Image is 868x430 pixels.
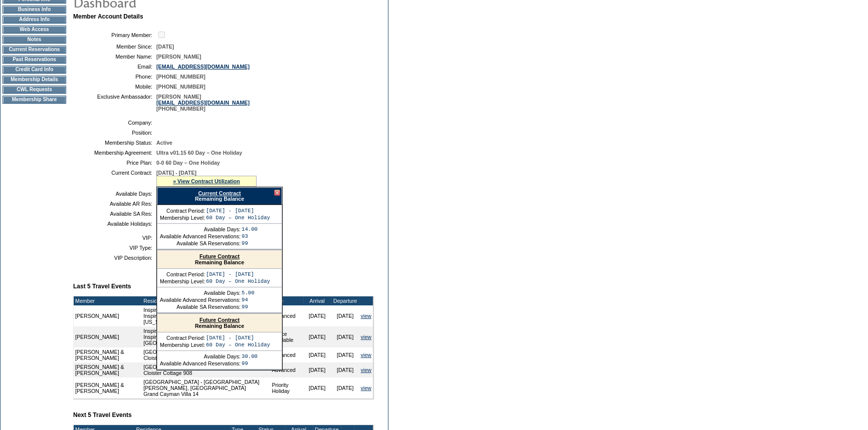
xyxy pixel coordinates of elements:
td: Available Holidays: [77,221,152,227]
td: Company: [77,120,152,126]
td: Member [74,296,142,305]
td: Contract Period: [160,271,205,277]
td: Credit Card Info [3,66,66,74]
a: view [361,385,371,391]
span: 0-0 60 Day – One Holiday [156,160,220,166]
td: Departure [331,296,359,305]
td: [GEOGRAPHIC_DATA], [US_STATE] - The Cloister Cloister Cottage 906 [142,347,270,362]
td: Available Days: [77,191,152,197]
td: Membership Agreement: [77,150,152,156]
td: Member Since: [77,44,152,50]
td: Current Contract: [77,170,152,187]
td: Available SA Reservations: [160,304,241,310]
a: [EMAIL_ADDRESS][DOMAIN_NAME] [156,100,250,106]
td: [DATE] [303,326,331,347]
td: 99 [242,304,255,310]
td: 5.00 [242,290,255,296]
td: Notes [3,36,66,44]
span: [PHONE_NUMBER] [156,84,205,90]
td: Email: [77,64,152,70]
td: 94 [242,297,255,303]
td: [DATE] [331,362,359,377]
td: [GEOGRAPHIC_DATA] - [GEOGRAPHIC_DATA][PERSON_NAME], [GEOGRAPHIC_DATA] Grand Cayman Villa 14 [142,377,270,398]
a: Current Contract [198,190,241,196]
td: Available SA Reservations: [160,240,241,246]
a: [EMAIL_ADDRESS][DOMAIN_NAME] [156,64,250,70]
span: [DATE] - [DATE] [156,170,196,176]
td: Inspirato Inspirato Reservation - [GEOGRAPHIC_DATA]-[GEOGRAPHIC_DATA] [142,326,270,347]
td: [GEOGRAPHIC_DATA], [US_STATE] - The Cloister Cloister Cottage 908 [142,362,270,377]
b: Member Account Details [73,13,143,20]
td: Advanced [270,305,303,326]
td: Contract Period: [160,208,205,214]
td: Membership Share [3,96,66,104]
a: view [361,352,371,358]
td: [DATE] - [DATE] [206,208,270,214]
td: [DATE] - [DATE] [206,271,270,277]
td: Mobile: [77,84,152,90]
td: VIP: [77,235,152,241]
td: 93 [242,233,258,239]
b: Next 5 Travel Events [73,411,132,418]
td: Phone: [77,74,152,80]
td: 60 Day – One Holiday [206,342,270,348]
td: [DATE] [303,362,331,377]
a: Future Contract [199,317,240,323]
td: Available Days: [160,226,241,232]
td: CWL Requests [3,86,66,94]
td: 99 [242,360,258,366]
td: [DATE] [303,347,331,362]
span: Ultra v01.15 60 Day – One Holiday [156,150,242,156]
span: [PHONE_NUMBER] [156,74,205,80]
div: Remaining Balance [157,314,282,332]
td: Position: [77,130,152,136]
td: Exclusive Ambassador: [77,94,152,112]
td: Available SA Res: [77,211,152,217]
td: Type [270,296,303,305]
td: Available Days: [160,353,241,359]
td: 60 Day – One Holiday [206,215,270,221]
td: Price Plan: [77,160,152,166]
td: 99 [242,240,258,246]
td: Membership Status: [77,140,152,146]
td: Current Reservations [3,46,66,54]
a: view [361,313,371,319]
td: Arrival [303,296,331,305]
td: [PERSON_NAME] & [PERSON_NAME] [74,362,142,377]
td: Advanced [270,347,303,362]
td: Past Reservations [3,56,66,64]
span: [PERSON_NAME] [156,54,201,60]
div: Remaining Balance [157,250,282,269]
td: [PERSON_NAME] & [PERSON_NAME] [74,377,142,398]
td: Business Info [3,6,66,14]
td: [DATE] [303,305,331,326]
td: VIP Type: [77,245,152,251]
td: Contract Period: [160,335,205,341]
td: Available Advanced Reservations: [160,297,241,303]
td: Residence [142,296,270,305]
td: [DATE] [331,305,359,326]
td: Advanced [270,362,303,377]
b: Last 5 Travel Events [73,283,131,290]
td: 60 Day – One Holiday [206,278,270,284]
td: [PERSON_NAME] [74,326,142,347]
td: [PERSON_NAME] & [PERSON_NAME] [74,347,142,362]
td: Available Advanced Reservations: [160,233,241,239]
td: [PERSON_NAME] [74,305,142,326]
td: [DATE] [331,347,359,362]
td: Member Name: [77,54,152,60]
td: Membership Level: [160,215,205,221]
a: view [361,367,371,373]
td: Primary Member: [77,30,152,40]
td: 14.00 [242,226,258,232]
span: [PERSON_NAME] [PHONE_NUMBER] [156,94,250,112]
td: Membership Level: [160,278,205,284]
a: Future Contract [199,253,240,259]
td: Available Days: [160,290,241,296]
td: Available Advanced Reservations: [160,360,241,366]
td: [DATE] [303,377,331,398]
a: » View Contract Utilization [173,178,240,184]
a: view [361,334,371,340]
span: Active [156,140,172,146]
span: [DATE] [156,44,174,50]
